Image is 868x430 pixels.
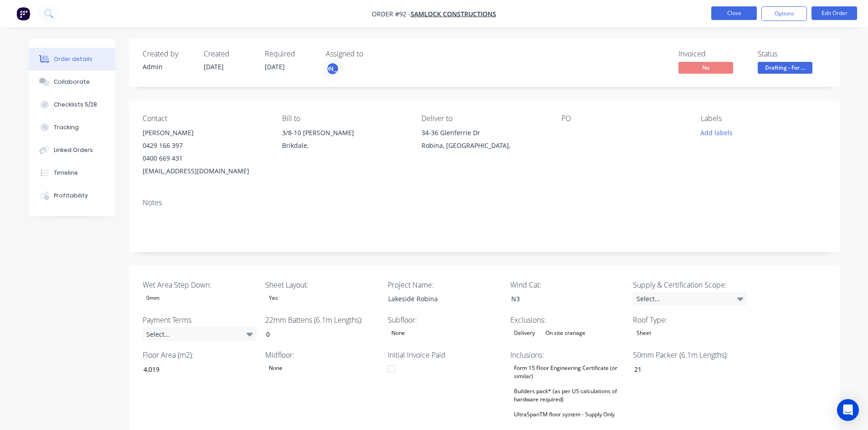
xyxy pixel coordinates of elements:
div: Timeline [54,169,78,177]
label: Midfloor: [265,349,379,360]
div: Created by [143,50,193,58]
div: Brikdale, [282,139,407,152]
div: 34-36 Glenferrie DrRobina, [GEOGRAPHIC_DATA], [421,126,546,156]
button: [PERSON_NAME] [326,62,339,76]
div: Bill to [282,114,407,123]
div: [EMAIL_ADDRESS][DOMAIN_NAME] [143,165,267,177]
span: Order #92 - [372,10,411,18]
div: Form 15 Floor Engineering Certificate (or similar) [510,362,624,382]
button: Linked Orders [29,139,115,162]
div: Order details [54,55,92,63]
label: Exclusions: [510,314,624,325]
div: Labels [701,114,826,123]
button: Drafting - For ... [758,62,812,76]
input: Enter number... [136,362,256,376]
div: Notes [143,198,826,207]
label: Inclusions: [510,349,624,360]
button: Tracking [29,116,115,139]
div: None [265,362,286,374]
label: Payment Terms [143,314,257,325]
div: None [388,327,409,339]
div: Sheet [633,327,655,339]
div: Contact [143,114,267,123]
div: Select... [143,327,257,341]
div: 0mm [143,292,163,304]
div: Tracking [54,123,79,132]
input: Enter number... [627,362,747,376]
div: Linked Orders [54,146,93,154]
span: [DATE] [265,62,285,71]
div: On site cranage [542,327,589,339]
span: [DATE] [204,62,224,71]
label: 50mm Packer (6.1m Lengths): [633,349,747,360]
div: 3/8-10 [PERSON_NAME]Brikdale, [282,126,407,156]
button: Options [761,6,807,21]
button: Add labels [696,126,738,139]
button: Order details [29,48,115,71]
div: Collaborate [54,78,90,86]
label: Supply & Certification Scope: [633,279,747,290]
label: Project Name: [388,279,502,290]
button: Close [711,6,757,20]
label: Initial Invoice Paid [388,349,502,360]
div: Robina, [GEOGRAPHIC_DATA], [421,139,546,152]
button: Timeline [29,162,115,184]
span: No [678,62,733,73]
label: 22mm Battens (6.1m Lengths): [265,314,379,325]
label: Wet Area Step Down: [143,279,257,290]
div: Open Intercom Messenger [837,399,859,421]
label: Floor Area (m2): [143,349,257,360]
div: Status [758,50,826,58]
div: Assigned to [326,50,417,58]
label: Subfloor: [388,314,502,325]
div: Yes [265,292,282,304]
label: Wind Cat: [510,279,624,290]
button: Collaborate [29,71,115,93]
a: Samlock Constructions [411,10,496,18]
div: Select... [633,292,747,306]
div: N3 [504,292,618,305]
div: 0400 669 431 [143,152,267,165]
div: 3/8-10 [PERSON_NAME] [282,126,407,139]
img: Factory [16,7,30,20]
button: Profitability [29,184,115,207]
div: Builders pack* (as per US calculations of hardware required) [510,385,624,405]
div: UltraSpanTM floor system - Supply Only [510,409,618,420]
div: Delivery [510,327,539,339]
input: Enter number... [258,327,379,341]
button: Edit Order [812,6,857,20]
div: 0429 166 397 [143,139,267,152]
div: Checklists 5/28 [54,101,97,109]
div: 34-36 Glenferrie Dr [421,126,546,139]
div: PO [561,114,686,123]
button: Checklists 5/28 [29,93,115,116]
label: Roof Type: [633,314,747,325]
div: Created [204,50,254,58]
div: Deliver to [421,114,546,123]
div: Invoiced [678,50,747,58]
div: [PERSON_NAME]0429 166 3970400 669 431[EMAIL_ADDRESS][DOMAIN_NAME] [143,126,267,177]
div: Required [265,50,315,58]
label: Sheet Layout: [265,279,379,290]
div: [PERSON_NAME] [143,126,267,139]
div: Lakeside Robina [381,292,495,305]
div: Admin [143,62,193,71]
div: Profitability [54,192,88,200]
span: Drafting - For ... [758,62,812,73]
